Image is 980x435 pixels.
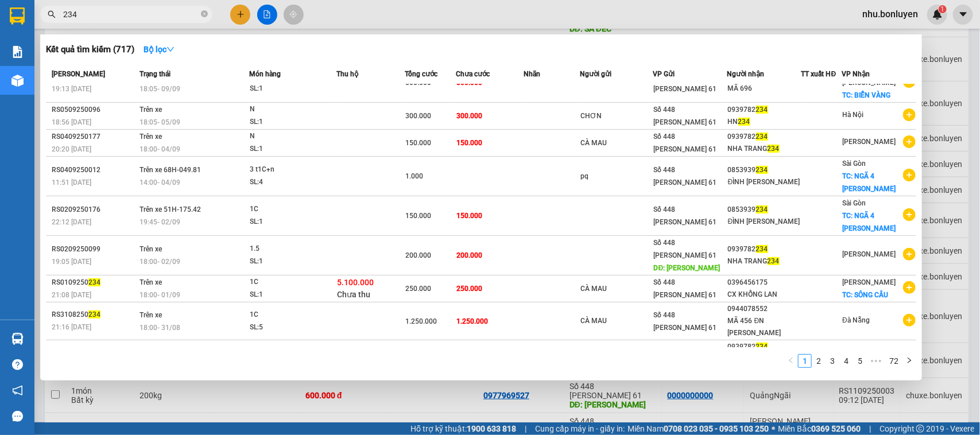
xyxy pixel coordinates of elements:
span: Chưa thu [337,290,370,299]
a: 72 [886,355,902,367]
div: 1C [250,276,336,289]
span: 234 [738,118,750,126]
span: 21:08 [DATE] [52,291,91,299]
img: warehouse-icon [11,333,24,345]
span: 18:00 - 01/09 [140,291,180,299]
div: 0944078552 [728,303,801,315]
span: right [906,357,913,364]
span: search [48,10,56,18]
span: down [166,45,175,53]
span: Số 448 [PERSON_NAME] 61 [654,133,717,153]
span: 200.000 [405,251,431,259]
span: 150.000 [456,139,482,147]
span: 234 [756,166,768,174]
span: [PERSON_NAME] [843,138,896,146]
div: ĐÌNH [PERSON_NAME] [728,176,801,188]
a: 5 [854,355,866,367]
span: close-circle [201,10,208,17]
div: 3 t1C+n [250,164,336,176]
span: plus-circle [903,248,916,261]
span: 150.000 [405,212,431,220]
input: Tìm tên, số ĐT hoặc mã đơn [63,8,199,21]
span: 1.250.000 [456,317,488,325]
span: [PERSON_NAME] [52,71,105,79]
span: Người nhận [727,71,765,79]
span: 250.000 [405,285,431,293]
div: N [250,130,336,143]
div: 0939782 [728,243,801,255]
div: RS0209250099 [52,243,136,255]
span: Trên xe [140,133,162,141]
h3: Kết quả tìm kiếm ( 717 ) [46,44,134,56]
span: Số 448 [PERSON_NAME] 61 [654,311,717,332]
span: message [12,411,23,422]
span: 234 [756,106,768,114]
span: Trên xe 68H-049.81 [140,166,201,174]
span: plus-circle [903,208,916,221]
button: Bộ lọcdown [134,40,184,59]
div: 0939782 [728,104,801,116]
span: close-circle [201,9,208,20]
button: left [784,354,798,368]
span: 19:13 [DATE] [52,85,91,93]
div: SL: 4 [250,176,336,189]
div: 0853939 [728,164,801,176]
div: SL: 5 [250,321,336,334]
div: 1C [250,203,336,216]
span: notification [12,385,23,396]
span: plus-circle [903,169,916,181]
span: ••• [867,354,885,368]
li: 4 [839,354,853,368]
span: TC: BIỂN VÀNG [843,91,891,99]
span: Đà Nẵng [843,316,870,324]
div: MÃ 456 ĐN [PERSON_NAME] [728,315,801,339]
span: plus-circle [903,281,916,294]
a: 1 [799,355,811,367]
span: 5.100.000 [337,278,374,287]
div: SL: 1 [250,116,336,129]
div: HN [728,116,801,128]
div: RS0409250012 [52,164,136,176]
span: left [788,357,795,364]
span: 234 [756,343,768,351]
div: NHA TRANG [728,255,801,267]
span: Số 448 [PERSON_NAME] 61 [654,278,717,299]
span: 18:05 - 09/09 [140,85,180,93]
span: Món hàng [249,71,281,79]
span: 18:00 - 31/08 [140,324,180,332]
span: 200.000 [456,251,482,259]
li: 72 [885,354,902,368]
div: N [250,103,336,116]
span: 19:45 - 02/09 [140,218,180,226]
span: 234 [88,278,100,286]
span: 150.000 [456,212,482,220]
span: 234 [756,133,768,141]
span: 234 [88,310,100,319]
div: NHA TRANG [728,143,801,155]
span: [PERSON_NAME] [843,278,896,286]
span: [PERSON_NAME] [843,250,896,258]
span: Trên xe [140,278,162,286]
span: Số 448 [PERSON_NAME] 61 [654,205,717,226]
span: Sài Gòn [843,160,866,168]
div: MÃ 696 [728,83,801,95]
span: Trên xe 51H-175.42 [140,205,201,213]
div: CÀ MAU [580,283,653,295]
span: TT xuất HĐ [801,71,836,79]
div: SL: 1 [250,143,336,156]
li: 1 [798,354,812,368]
span: 14:00 - 04/09 [140,178,180,187]
span: 300.000 [405,112,431,120]
div: 0396456175 [728,277,801,289]
a: 3 [826,355,839,367]
span: Trạng thái [140,71,171,79]
div: 0853939 [728,204,801,216]
div: pq [580,170,653,182]
span: Trên xe [140,106,162,114]
div: RS0409250177 [52,131,136,143]
span: Người gửi [580,71,611,79]
span: 20:20 [DATE] [52,145,91,153]
span: 234 [768,257,780,265]
a: 2 [812,355,825,367]
span: 250.000 [456,285,482,293]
